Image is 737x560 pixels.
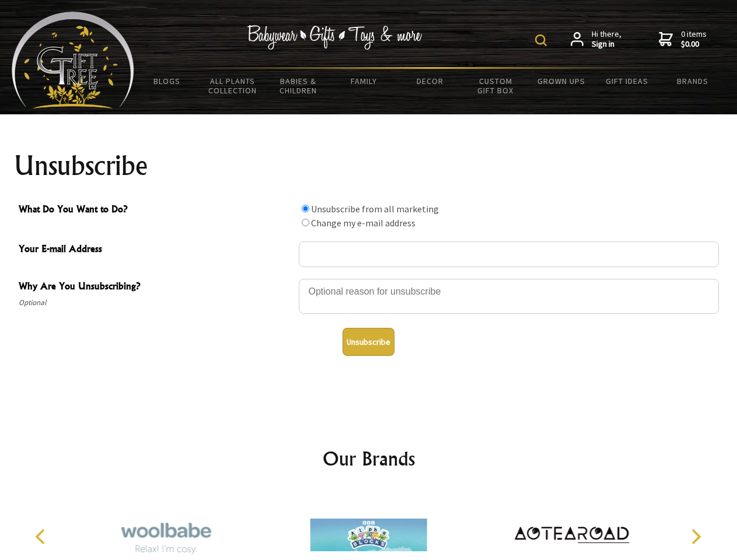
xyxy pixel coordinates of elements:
[247,25,422,50] img: Babywear - Gifts - Toys & more
[23,444,714,473] h2: Our Brands
[343,328,394,356] button: Unsubscribe
[397,69,463,93] a: Decor
[660,69,726,93] a: Brands
[535,34,547,46] img: product search
[311,217,415,229] label: Change my e-mail address
[311,203,439,215] label: Unsubscribe from all marketing
[266,69,331,103] a: Babies & Children
[302,205,309,212] input: What Do You Want to Do?
[19,242,293,258] span: Your E-mail Address
[528,69,594,93] a: Grown Ups
[659,29,707,50] a: 0 items$0.00
[594,69,660,93] a: Gift Ideas
[19,202,293,219] span: What Do You Want to Do?
[571,29,621,50] a: Hi there,Sign in
[331,69,397,93] a: Family
[592,39,621,50] strong: Sign in
[19,296,293,310] span: Optional
[299,242,719,267] input: Your E-mail Address
[200,69,266,103] a: All Plants Collection
[14,152,724,180] h1: Unsubscribe
[19,279,293,296] span: Why Are You Unsubscribing?
[683,524,708,549] button: Next
[681,29,707,50] span: 0 items
[463,69,529,103] a: Custom Gift Box
[12,12,134,108] img: Babyware - Gifts - Toys and more...
[302,219,309,226] input: What Do You Want to Do?
[592,29,621,50] span: Hi there,
[681,39,707,50] strong: $0.00
[299,279,719,314] textarea: Why Are You Unsubscribing?
[134,69,200,93] a: BLOGS
[29,524,55,549] button: Previous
